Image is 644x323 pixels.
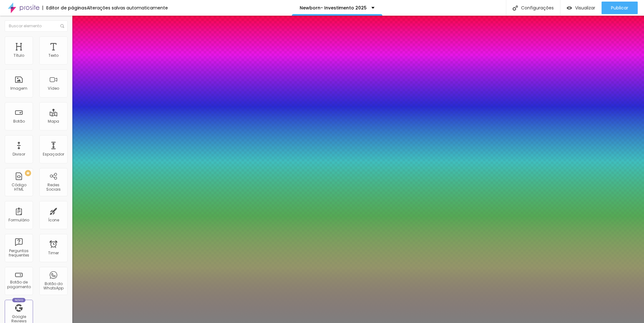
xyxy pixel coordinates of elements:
[602,2,638,14] button: Publicar
[13,119,25,124] div: Botão
[6,183,31,192] div: Código HTML
[60,24,64,28] img: Icone
[48,86,59,91] div: Vídeo
[575,5,595,10] span: Visualizar
[41,282,66,291] div: Botão do WhatsApp
[567,5,572,11] img: view-1.svg
[12,298,26,302] div: Novo
[5,20,68,32] input: Buscar elemento
[48,251,59,255] div: Timer
[87,6,168,10] div: Alterações salvas automaticamente
[8,218,29,222] div: Formulário
[10,86,27,91] div: Imagem
[6,249,31,258] div: Perguntas frequentes
[48,53,58,58] div: Texto
[6,280,31,289] div: Botão de pagamento
[513,5,518,11] img: Icone
[560,2,602,14] button: Visualizar
[41,183,66,192] div: Redes Sociais
[48,119,59,124] div: Mapa
[611,5,628,10] span: Publicar
[14,53,24,58] div: Título
[42,6,87,10] div: Editor de páginas
[13,152,25,156] div: Divisor
[300,6,367,10] p: Newborn- Investimento 2025
[48,218,59,222] div: Ícone
[43,152,64,156] div: Espaçador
